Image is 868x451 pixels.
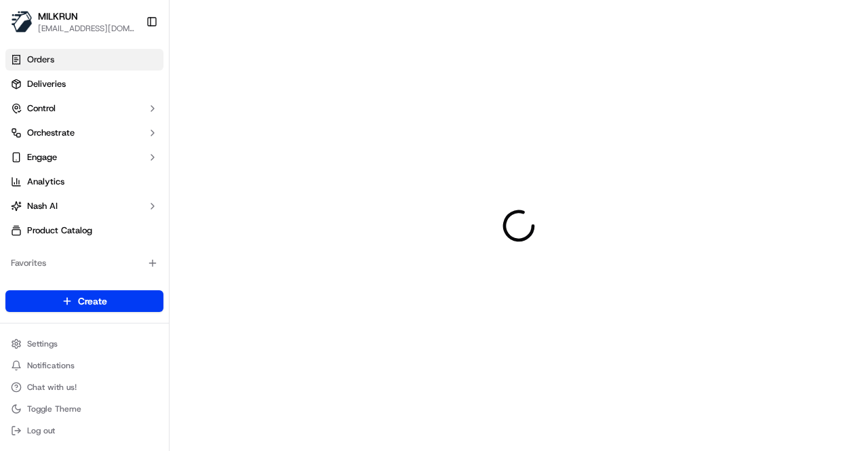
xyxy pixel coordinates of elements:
span: Chat with us! [27,382,77,393]
span: Control [27,102,56,115]
span: Engage [27,151,57,163]
span: Toggle Theme [27,404,81,414]
button: Orchestrate [5,122,163,144]
span: Settings [27,338,58,349]
button: Nash AI [5,195,163,217]
a: Analytics [5,171,163,193]
span: Analytics [27,176,64,188]
button: Engage [5,146,163,168]
span: Notifications [27,360,75,371]
button: Settings [5,334,163,353]
button: MILKRUN [38,9,78,23]
button: Control [5,98,163,119]
button: Chat with us! [5,378,163,397]
button: MILKRUNMILKRUN[EMAIL_ADDRESS][DOMAIN_NAME] [5,5,140,38]
button: Create [5,290,163,312]
button: [EMAIL_ADDRESS][DOMAIN_NAME] [38,23,135,34]
span: Log out [27,425,55,436]
button: Log out [5,421,163,440]
span: Product Catalog [27,224,92,237]
button: Notifications [5,356,163,375]
a: Orders [5,49,163,71]
a: Product Catalog [5,220,163,241]
span: Create [78,294,107,308]
span: Nash AI [27,200,58,212]
span: Orders [27,54,54,66]
span: Deliveries [27,78,66,90]
div: Favorites [5,252,163,274]
img: MILKRUN [11,11,33,33]
a: Deliveries [5,73,163,95]
button: Toggle Theme [5,399,163,418]
span: Orchestrate [27,127,75,139]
